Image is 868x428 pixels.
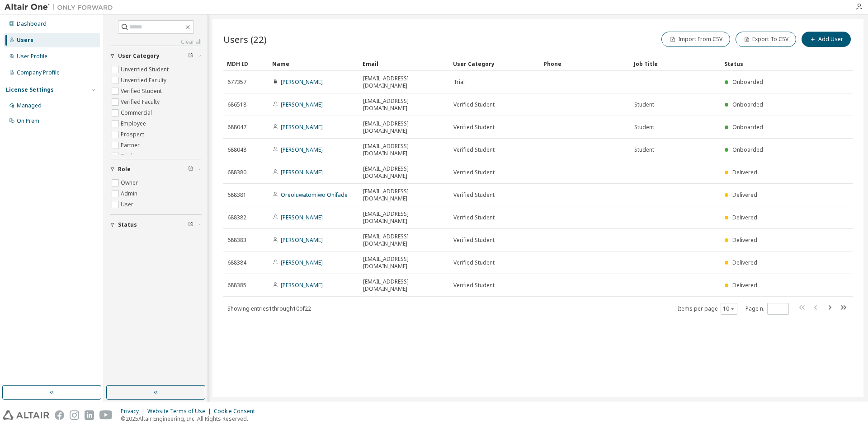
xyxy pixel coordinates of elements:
[214,408,260,415] div: Cookie Consent
[453,237,495,244] span: Verified Student
[453,79,465,86] span: Trial
[802,32,851,47] button: Add User
[99,410,113,420] img: youtube.svg
[281,281,323,289] a: [PERSON_NAME]
[363,120,445,135] span: [EMAIL_ADDRESS][DOMAIN_NAME]
[121,188,139,199] label: Admin
[363,98,445,112] span: [EMAIL_ADDRESS][DOMAIN_NAME]
[70,410,79,420] img: instagram.svg
[732,259,757,266] span: Delivered
[453,282,495,289] span: Verified Student
[188,52,193,60] span: Clear filter
[281,168,323,176] a: [PERSON_NAME]
[227,124,246,131] span: 688047
[227,146,246,154] span: 688048
[281,123,323,131] a: [PERSON_NAME]
[110,159,202,179] button: Role
[634,56,717,71] div: Job Title
[732,168,757,176] span: Delivered
[453,259,495,266] span: Verified Student
[732,101,763,108] span: Onboarded
[121,408,147,415] div: Privacy
[281,259,323,266] a: [PERSON_NAME]
[3,410,49,420] img: altair_logo.svg
[5,3,118,12] img: Altair One
[118,52,160,60] span: User Category
[121,140,142,151] label: Partner
[363,188,445,202] span: [EMAIL_ADDRESS][DOMAIN_NAME]
[17,53,47,60] div: User Profile
[281,191,348,199] a: Oreoluwatomiwo Onifade
[227,191,246,199] span: 688381
[453,56,536,71] div: User Category
[110,46,202,66] button: User Category
[118,166,131,173] span: Role
[453,191,495,199] span: Verified Student
[85,410,94,420] img: linkedin.svg
[121,75,168,86] label: Unverified Faculty
[17,37,33,44] div: Users
[147,408,214,415] div: Website Terms of Use
[188,221,193,228] span: Clear filter
[732,191,757,199] span: Delivered
[736,32,796,47] button: Export To CSV
[281,146,323,154] a: [PERSON_NAME]
[227,79,246,86] span: 677357
[17,69,60,76] div: Company Profile
[121,177,140,188] label: Owner
[121,107,154,118] label: Commercial
[453,169,495,176] span: Verified Student
[121,415,260,423] p: © 2025 Altair Engineering, Inc. All Rights Reserved.
[732,236,757,244] span: Delivered
[227,214,246,221] span: 688382
[118,221,137,228] span: Status
[281,214,323,221] a: [PERSON_NAME]
[17,117,39,125] div: On Prem
[227,169,246,176] span: 688380
[188,166,193,173] span: Clear filter
[281,236,323,244] a: [PERSON_NAME]
[281,101,323,108] a: [PERSON_NAME]
[634,101,654,108] span: Student
[110,215,202,235] button: Status
[732,214,757,221] span: Delivered
[227,305,311,312] span: Showing entries 1 through 10 of 22
[678,303,737,315] span: Items per page
[453,146,495,154] span: Verified Student
[634,146,654,154] span: Student
[363,278,445,293] span: [EMAIL_ADDRESS][DOMAIN_NAME]
[453,101,495,108] span: Verified Student
[363,143,445,157] span: [EMAIL_ADDRESS][DOMAIN_NAME]
[363,256,445,270] span: [EMAIL_ADDRESS][DOMAIN_NAME]
[121,118,148,129] label: Employee
[227,101,246,108] span: 686518
[281,78,323,86] a: [PERSON_NAME]
[55,410,64,420] img: facebook.svg
[121,86,164,97] label: Verified Student
[363,56,446,71] div: Email
[363,210,445,225] span: [EMAIL_ADDRESS][DOMAIN_NAME]
[363,165,445,180] span: [EMAIL_ADDRESS][DOMAIN_NAME]
[121,64,170,75] label: Unverified Student
[732,78,763,86] span: Onboarded
[732,281,757,289] span: Delivered
[17,102,42,109] div: Managed
[724,56,798,71] div: Status
[272,56,355,71] div: Name
[17,20,47,28] div: Dashboard
[223,33,267,46] span: Users (22)
[110,38,202,46] a: Clear all
[121,199,135,210] label: User
[121,129,146,140] label: Prospect
[227,56,265,71] div: MDH ID
[363,75,445,89] span: [EMAIL_ADDRESS][DOMAIN_NAME]
[227,282,246,289] span: 688385
[732,123,763,131] span: Onboarded
[732,146,763,154] span: Onboarded
[634,124,654,131] span: Student
[453,124,495,131] span: Verified Student
[723,305,735,312] button: 10
[453,214,495,221] span: Verified Student
[661,32,730,47] button: Import From CSV
[363,233,445,247] span: [EMAIL_ADDRESS][DOMAIN_NAME]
